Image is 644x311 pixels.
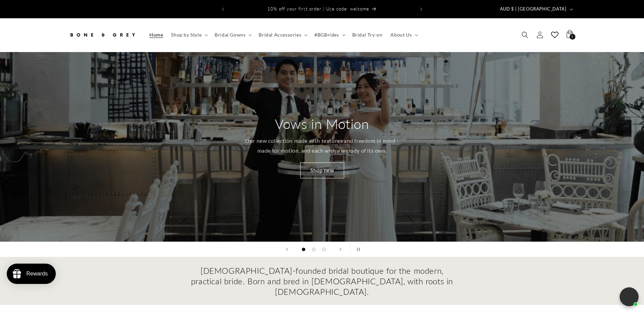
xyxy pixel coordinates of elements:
div: Rewards [26,271,48,277]
summary: Bridal Accessories [255,28,310,42]
h2: [DEMOGRAPHIC_DATA]-founded bridal boutique for the modern, practical bride. Born and bred in [DEM... [190,265,454,297]
img: Bone and Grey Bridal [69,27,136,42]
summary: #BGBrides [310,28,348,42]
button: Load slide 1 of 3 [299,244,309,254]
span: #BGBrides [314,32,339,38]
span: 10% off your first order | Use code: welcome [267,6,369,12]
summary: Bridal Gowns [211,28,255,42]
button: Pause slideshow [350,242,365,257]
span: 1 [571,34,573,40]
button: Open chatbox [620,287,639,306]
span: Home [149,32,163,38]
button: Previous slide [280,242,294,257]
a: Shop new [300,162,344,178]
span: About Us [390,32,412,38]
a: Bone and Grey Bridal [66,25,139,45]
span: Shop by Style [171,32,201,38]
summary: Search [518,27,532,42]
button: Previous announcement [216,3,231,16]
summary: About Us [386,28,421,42]
span: AUD $ | [GEOGRAPHIC_DATA] [500,6,567,13]
a: Bridal Try-on [348,28,387,42]
button: Next slide [333,242,348,257]
a: Home [145,28,167,42]
button: Load slide 2 of 3 [309,244,319,254]
summary: Shop by Style [167,28,211,42]
p: Our new collection made with textures and freedom in mind - made for motion, and each with a melo... [242,136,402,156]
button: AUD $ | [GEOGRAPHIC_DATA] [496,3,576,16]
h2: Vows in Motion [275,115,369,133]
span: Bridal Accessories [259,32,301,38]
button: Next announcement [414,3,429,16]
button: Load slide 3 of 3 [319,244,329,254]
span: Bridal Try-on [352,32,383,38]
span: Bridal Gowns [215,32,245,38]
